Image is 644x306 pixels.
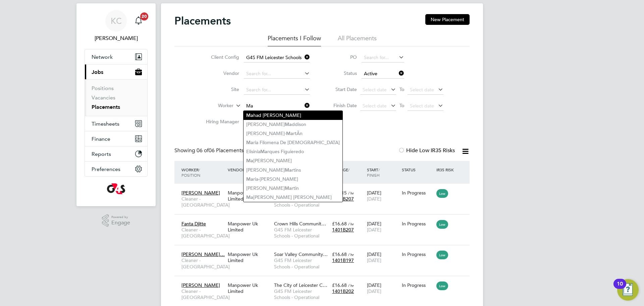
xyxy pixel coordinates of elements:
[181,227,224,239] span: Cleaner - [GEOGRAPHIC_DATA]
[181,251,225,257] span: [PERSON_NAME]…
[398,147,455,154] label: Hide Low IR35 Risks
[402,251,433,257] div: In Progress
[180,248,470,253] a: [PERSON_NAME]…Cleaner - [GEOGRAPHIC_DATA]Manpower Uk LimitedSoar Valley Community…G4S FM Leiceste...
[244,69,310,79] input: Search for...
[195,102,233,109] label: Worker
[365,248,400,267] div: [DATE]
[274,227,329,239] span: G4S FM Leicester Schools - Operational
[140,12,148,20] span: 20
[402,282,433,288] div: In Progress
[244,193,342,202] li: [PERSON_NAME] [PERSON_NAME]
[397,85,406,94] span: To
[246,158,253,164] b: Ma
[201,70,239,76] label: Vendor
[402,190,433,196] div: In Progress
[181,221,206,227] span: Fanta Djitte
[180,278,470,284] a: [PERSON_NAME]Cleaner - [GEOGRAPHIC_DATA]Manpower Uk LimitedThe City of Leicester C…G4S FM Leicest...
[285,122,292,127] b: Ma
[85,34,148,42] span: Kirsty Collins
[363,87,387,93] span: Select date
[402,221,433,227] div: In Progress
[181,167,200,178] span: / Position
[274,221,326,227] span: Crown Hills Communit…
[246,113,253,118] b: Ma
[274,257,329,269] span: G4S FM Leicester Schools - Operational
[285,185,292,191] b: Ma
[365,164,400,181] div: Start
[332,282,347,288] span: £16.68
[327,54,357,60] label: PO
[226,217,272,236] div: Manpower Uk Limited
[244,85,310,95] input: Search for...
[435,164,458,176] div: IR35 Risk
[365,279,400,298] div: [DATE]
[332,251,347,257] span: £16.68
[85,10,148,42] a: KC[PERSON_NAME]
[85,162,147,176] button: Preferences
[201,54,239,60] label: Client Config
[244,184,342,193] li: [PERSON_NAME] rtin
[174,147,245,154] div: Showing
[332,257,354,263] span: 1401B197
[226,164,272,176] div: Vendor
[327,70,357,76] label: Status
[332,288,354,294] span: 1401B202
[327,86,357,92] label: Start Date
[246,140,253,145] b: Ma
[436,251,448,259] span: Low
[367,257,381,263] span: [DATE]
[201,119,239,125] label: Hiring Manager
[132,10,145,32] a: 20
[348,283,354,288] span: / hr
[260,149,267,155] b: Ma
[362,69,404,79] input: Select one
[92,69,103,75] span: Jobs
[111,214,130,220] span: Powered by
[92,85,114,91] a: Positions
[92,104,120,110] a: Placements
[244,156,342,165] li: [PERSON_NAME]
[181,257,224,269] span: Cleaner - [GEOGRAPHIC_DATA]
[85,79,147,116] div: Jobs
[92,166,120,172] span: Preferences
[367,227,381,233] span: [DATE]
[338,34,377,46] li: All Placements
[327,102,357,108] label: Finish Date
[85,49,147,64] button: Network
[92,121,119,127] span: Timesheets
[274,282,327,288] span: The City of Leicester C…
[244,175,342,184] li: ria-[PERSON_NAME]
[197,147,209,154] span: 06 of
[92,94,115,101] a: Vacancies
[85,183,148,194] a: Go to home page
[181,282,220,288] span: [PERSON_NAME]
[286,131,293,136] b: Ma
[180,164,226,181] div: Worker
[367,167,380,178] span: / Finish
[226,186,272,205] div: Manpower Uk Limited
[348,221,354,226] span: / hr
[246,176,253,182] b: Ma
[268,34,321,46] li: Placements I Follow
[363,103,387,109] span: Select date
[181,190,220,196] span: [PERSON_NAME]
[92,54,113,60] span: Network
[244,166,342,175] li: [PERSON_NAME] rtins
[180,217,470,223] a: Fanta DjitteCleaner - [GEOGRAPHIC_DATA]Manpower Uk LimitedCrown Hills Communit…G4S FM Leicester S...
[246,194,253,200] b: Ma
[332,227,354,233] span: 1401B207
[226,279,272,298] div: Manpower Uk Limited
[201,86,239,92] label: Site
[111,220,130,226] span: Engage
[181,196,224,208] span: Cleaner - [GEOGRAPHIC_DATA]
[367,196,381,202] span: [DATE]
[244,129,342,138] li: [PERSON_NAME]- rtÃ­n
[226,248,272,267] div: Manpower Uk Limited
[181,288,224,300] span: Cleaner - [GEOGRAPHIC_DATA]
[180,186,470,192] a: [PERSON_NAME]Cleaner - [GEOGRAPHIC_DATA]Manpower Uk LimitedCrown Hills Communit…G4S FM Leicester ...
[436,220,448,229] span: Low
[617,284,623,293] div: 10
[244,138,342,147] li: ria Filomena De [DEMOGRAPHIC_DATA]
[244,147,342,156] li: Elisinia rques Figuieredo
[244,101,310,111] input: Search for...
